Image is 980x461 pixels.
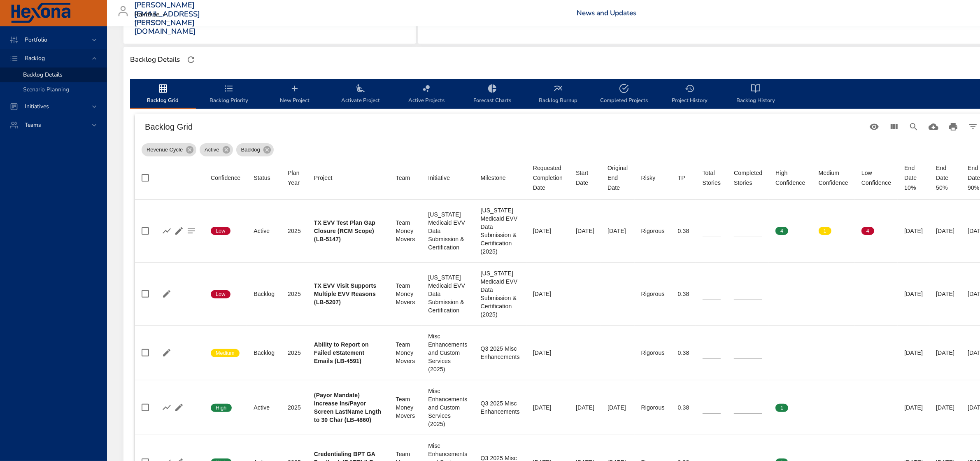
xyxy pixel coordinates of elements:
[428,173,450,183] div: Initiative
[904,117,924,137] button: Search
[135,84,191,105] span: Backlog Grid
[398,84,454,105] span: Active Projects
[936,227,954,235] div: [DATE]
[288,403,301,412] div: 2025
[236,143,274,156] div: Backlog
[943,117,963,137] button: Print
[161,347,173,359] button: Edit Project Details
[428,387,467,428] div: Misc Enhancements and Custom Services (2025)
[641,227,665,235] div: Rigorous
[861,227,874,235] span: 4
[396,173,415,183] span: Team
[288,168,301,188] div: Sort
[142,143,196,156] div: Revenue Cycle
[396,219,415,243] div: Team Money Movers
[703,168,721,188] span: Total Stories
[678,173,685,183] div: TP
[201,84,257,105] span: Backlog Priority
[641,173,665,183] span: Risky
[314,219,375,242] b: TX EVV Test Plan Gap Closure (RCM Scope) (LB-5147)
[924,117,943,137] button: Download CSV
[428,210,467,251] div: [US_STATE] Medicaid EVV Data Submission & Certification
[396,340,415,365] div: Team Money Movers
[533,163,563,193] div: Requested Completion Date
[678,173,685,183] div: Sort
[314,173,333,183] div: Project
[185,54,197,66] button: Refresh Page
[142,146,188,154] span: Revenue Cycle
[678,349,689,357] div: 0.38
[254,403,275,412] div: Active
[333,84,389,105] span: Activate Project
[134,1,200,36] h3: [PERSON_NAME][EMAIL_ADDRESS][PERSON_NAME][DOMAIN_NAME]
[819,227,831,235] span: 1
[533,403,563,412] div: [DATE]
[18,121,48,129] span: Teams
[734,168,762,188] div: Completed Stories
[254,173,275,183] span: Status
[428,332,467,373] div: Misc Enhancements and Custom Services (2025)
[200,146,224,154] span: Active
[211,173,240,183] span: Confidence
[861,168,891,188] div: Sort
[254,349,275,357] div: Backlog
[173,225,185,237] button: Edit Project Details
[428,173,450,183] div: Sort
[211,404,232,412] span: High
[641,403,665,412] div: Rigorous
[481,173,520,183] span: Milestone
[861,168,891,188] div: Low Confidence
[128,53,182,66] div: Backlog Details
[211,349,240,357] span: Medium
[596,84,652,105] span: Completed Projects
[396,173,410,183] div: Team
[161,288,173,300] button: Edit Project Details
[936,290,954,298] div: [DATE]
[577,8,637,18] a: News and Updates
[481,345,520,361] div: Q3 2025 Misc Enhancements
[288,290,301,298] div: 2025
[703,168,721,188] div: Sort
[641,290,665,298] div: Rigorous
[819,404,831,412] span: 0
[254,290,275,298] div: Backlog
[211,227,230,235] span: Low
[134,8,170,21] div: Raintree
[481,173,506,183] div: Sort
[904,349,923,357] div: [DATE]
[314,341,369,364] b: Ability to Report on Failed eStatement Emails (LB-4591)
[23,86,69,93] span: Scenario Planning
[464,84,520,105] span: Forecast Charts
[662,84,718,105] span: Project History
[288,349,301,357] div: 2025
[904,163,923,193] div: End Date 10%
[775,168,805,188] div: High Confidence
[428,173,467,183] span: Initiative
[428,273,467,314] div: [US_STATE] Medicaid EVV Data Submission & Certification
[314,392,381,423] b: (Payor Mandate) Increase Ins/Payor Screen LastName Lngth to 30 Char (LB-4860)
[576,168,594,188] div: Start Date
[576,403,594,412] div: [DATE]
[236,146,265,154] span: Backlog
[775,404,788,412] span: 1
[254,173,270,183] div: Sort
[861,404,874,412] span: 0
[936,349,954,357] div: [DATE]
[904,227,923,235] div: [DATE]
[904,290,923,298] div: [DATE]
[288,227,301,235] div: 2025
[173,401,185,414] button: Edit Project Details
[734,168,762,188] div: Sort
[530,84,586,105] span: Backlog Burnup
[819,168,848,188] span: Medium Confidence
[200,143,233,156] div: Active
[314,282,376,305] b: TX EVV Visit Supports Multiple EVV Reasons (LB-5207)
[728,84,784,105] span: Backlog History
[145,120,864,133] h6: Backlog Grid
[161,225,173,237] button: Show Burnup
[396,395,415,420] div: Team Money Movers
